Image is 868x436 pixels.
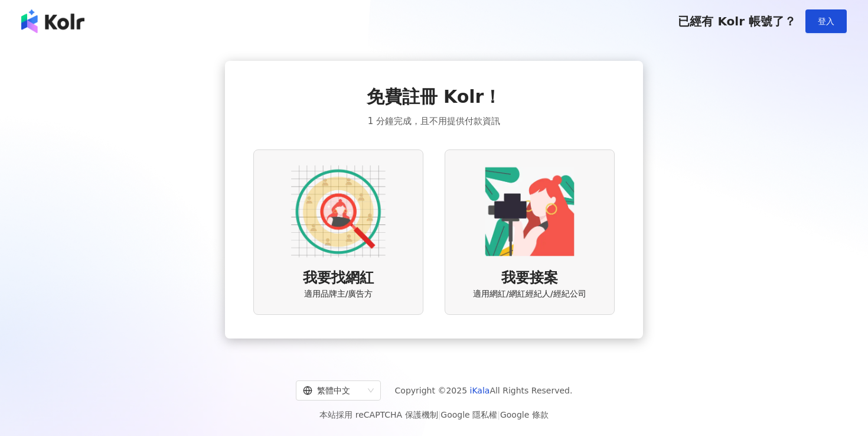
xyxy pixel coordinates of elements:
[395,383,573,398] span: Copyright © 2025 All Rights Reserved.
[497,410,500,419] span: |
[500,410,549,419] a: Google 條款
[438,410,441,419] span: |
[470,386,490,395] a: iKala
[304,288,373,300] span: 適用品牌主/廣告方
[473,288,586,300] span: 適用網紅/網紅經紀人/經紀公司
[805,9,847,33] button: 登入
[501,268,558,288] span: 我要接案
[368,114,500,128] span: 1 分鐘完成，且不用提供付款資訊
[440,410,497,419] a: Google 隱私權
[303,381,363,400] div: 繁體中文
[482,164,577,259] img: KOL identity option
[291,164,386,259] img: AD identity option
[303,268,374,288] span: 我要找網紅
[319,408,548,422] span: 本站採用 reCAPTCHA 保護機制
[678,14,796,28] span: 已經有 Kolr 帳號了？
[21,9,84,33] img: logo
[818,17,834,26] span: 登入
[367,84,502,109] span: 免費註冊 Kolr！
